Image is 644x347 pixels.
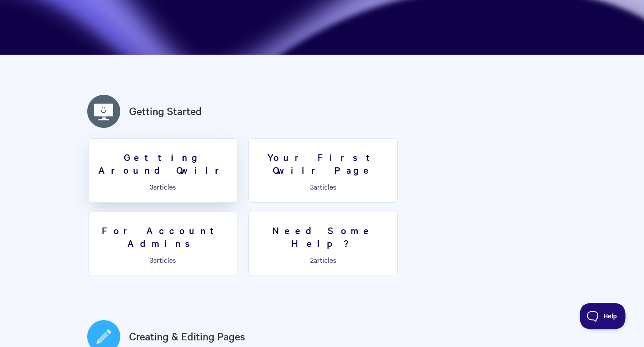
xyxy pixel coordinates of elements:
[248,212,398,276] a: Need Some Help? 2articles
[150,255,153,265] span: 3
[94,151,232,176] h3: Getting Around Qwilr
[248,138,398,203] a: Your First Qwilr Page 3articles
[94,224,232,249] h3: For Account Admins
[94,256,232,264] p: articles
[129,103,202,119] a: Getting Started
[310,255,314,265] span: 2
[254,224,392,249] h3: Need Some Help?
[88,138,237,203] a: Getting Around Qwilr 3articles
[254,151,392,176] h3: Your First Qwilr Page
[150,182,153,191] span: 3
[580,303,626,329] iframe: Toggle Customer Support
[310,182,314,191] span: 3
[129,328,245,344] a: Creating & Editing Pages
[254,183,392,190] p: articles
[88,212,237,276] a: For Account Admins 3articles
[254,256,392,264] p: articles
[94,183,232,190] p: articles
